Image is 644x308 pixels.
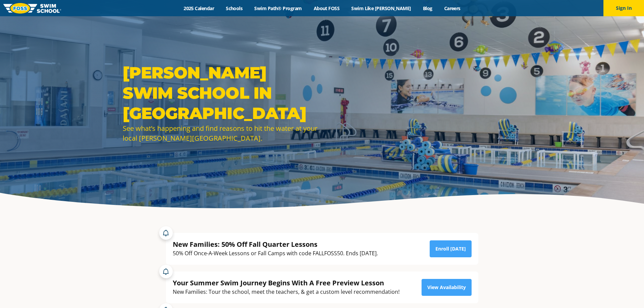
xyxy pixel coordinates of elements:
[220,5,248,11] a: Schools
[345,5,417,11] a: Swim Like [PERSON_NAME]
[417,5,438,11] a: Blog
[308,5,345,11] a: About FOSS
[173,240,378,249] div: New Families: 50% Off Fall Quarter Lessons
[173,249,378,258] div: 50% Off Once-A-Week Lessons or Fall Camps with code FALLFOSS50. Ends [DATE].
[248,5,308,11] a: Swim Path® Program
[430,240,472,257] a: Enroll [DATE]
[178,5,220,11] a: 2025 Calendar
[173,278,400,287] div: Your Summer Swim Journey Begins With A Free Preview Lesson
[3,3,61,14] img: FOSS Swim School Logo
[123,63,319,123] h1: [PERSON_NAME] Swim School in [GEOGRAPHIC_DATA]
[422,279,472,296] a: View Availability
[173,287,400,297] div: New Families: Tour the school, meet the teachers, & get a custom level recommendation!
[438,5,466,11] a: Careers
[123,123,319,143] div: See what’s happening and find reasons to hit the water at your local [PERSON_NAME][GEOGRAPHIC_DATA].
